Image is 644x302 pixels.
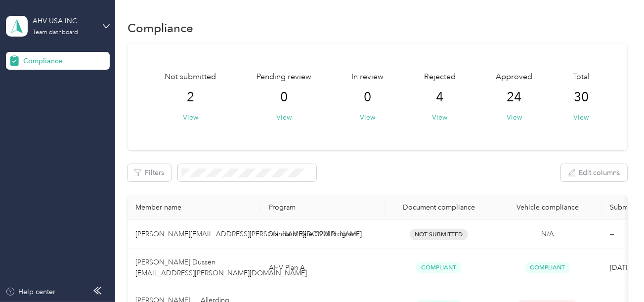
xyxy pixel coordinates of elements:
div: Team dashboard [33,30,78,36]
span: Compliant [416,262,462,273]
span: In review [351,71,384,83]
div: Document compliance [392,203,485,212]
span: Approved [496,71,532,83]
span: N/A [541,230,554,238]
button: View [360,112,375,123]
button: Help center [5,287,56,297]
button: View [432,112,447,123]
span: [PERSON_NAME][EMAIL_ADDRESS][PERSON_NAME][DOMAIN_NAME] [135,230,362,238]
div: Vehicle compliance [501,203,594,212]
td: AHV Plan A [261,249,385,287]
button: Filters [128,164,171,181]
span: 0 [364,89,371,105]
span: 30 [574,89,589,105]
span: Pending review [257,71,311,83]
th: Member name [128,195,261,220]
span: 4 [436,89,443,105]
th: Program [261,195,385,220]
span: Rejected [424,71,456,83]
span: 24 [507,89,521,105]
div: AHV USA INC [33,16,94,26]
span: [PERSON_NAME] Dussen [EMAIL_ADDRESS][PERSON_NAME][DOMAIN_NAME] [135,258,307,277]
span: 0 [280,89,288,105]
span: Compliant [525,262,570,273]
button: View [507,112,522,123]
button: View [276,112,292,123]
button: Edit columns [561,164,627,181]
span: Total [573,71,590,83]
h1: Compliance [128,23,193,33]
span: Not Submitted [410,229,468,240]
td: Standard Rate CPM Program [261,220,385,249]
iframe: Everlance-gr Chat Button Frame [589,247,644,302]
button: View [573,112,589,123]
